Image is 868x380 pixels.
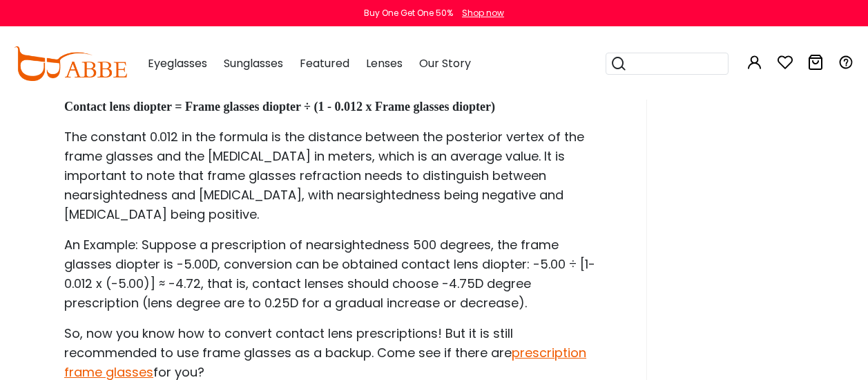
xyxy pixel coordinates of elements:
span: Lenses [366,55,403,71]
p: The constant 0.012 in the formula is the distance between the posterior vertex of the frame glass... [64,127,604,224]
img: abbeglasses.com [14,46,127,81]
div: Shop now [462,7,504,19]
p: An Example: Suppose a prescription of nearsightedness 500 degrees, the frame glasses diopter is -... [64,235,604,313]
strong: Contact lens diopter = Frame glasses diopter ÷ (1 - 0.012 x Frame glasses diopter) [64,100,495,114]
span: Featured [300,55,349,71]
span: Eyeglasses [148,55,207,71]
div: Buy One Get One 50% [364,7,453,19]
a: Shop now [455,7,504,19]
span: Sunglasses [224,55,283,71]
span: Our Story [419,55,471,71]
